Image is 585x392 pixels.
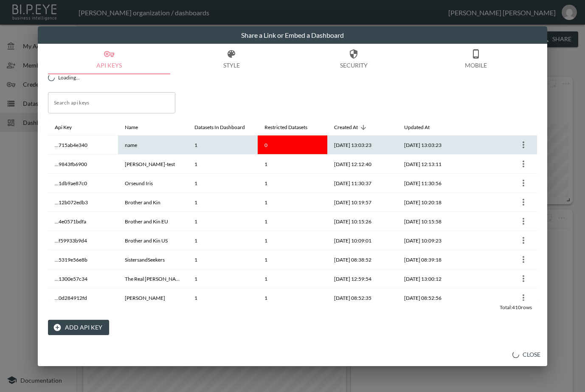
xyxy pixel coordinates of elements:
th: name [118,135,188,155]
th: Brother and Kin EU [118,212,188,231]
button: API Keys [48,44,170,74]
span: Total: 410 rows [500,304,532,310]
button: more [517,195,530,209]
th: 1 [188,174,258,193]
th: 1 [188,288,258,307]
th: Orseund Iris [118,174,188,193]
th: 1 [188,269,258,288]
th: 2025-09-18, 08:38:52 [327,250,397,269]
span: Name [125,122,149,133]
th: ...4e0571bdfa [48,212,118,231]
th: 2025-09-17, 12:59:54 [327,269,397,288]
th: {"key":null,"ref":null,"props":{"row":{"id":"9a65e2b3-c1a8-4ab2-9743-5a2be7017f76","apiKey":"...5... [467,250,537,269]
button: more [517,157,530,171]
th: 1 [258,250,328,269]
th: 1 [188,212,258,231]
th: 2025-09-17, 08:52:56 [397,288,467,307]
th: SistersandSeekers [118,250,188,269]
div: Name [125,122,138,133]
th: ...1db9ae87c0 [48,174,118,193]
th: 2025-09-19, 11:30:56 [397,174,467,193]
button: Close [509,347,544,363]
th: ...f59933b9d4 [48,231,118,250]
th: {"key":null,"ref":null,"props":{"row":{"id":"e9693fc7-cd85-451b-80bc-79db3ee4ea36","apiKey":"...1... [467,193,537,212]
th: ...0d284912fd [48,288,118,307]
th: {"key":null,"ref":null,"props":{"row":{"id":"73e4a2d8-6847-4acd-ab67-062dd404a082","apiKey":"...f... [467,231,537,250]
th: 2025-09-17, 08:52:35 [327,288,397,307]
th: {"key":null,"ref":null,"props":{"row":{"id":"74ba8d9d-96a2-485c-b60b-ba6f673f5410","apiKey":"...1... [467,174,537,193]
button: Security [292,44,415,74]
th: Angry Pablo [118,288,188,307]
span: Api Key [55,122,83,133]
div: Api Key [55,122,72,133]
button: Mobile [415,44,537,74]
th: 2025-09-18, 10:20:18 [397,193,467,212]
span: Created At [334,122,369,133]
th: 0 [258,135,328,155]
th: 1 [188,193,258,212]
th: 1 [188,135,258,155]
span: Restricted Datasets [264,122,318,133]
th: 2025-09-22, 12:13:11 [397,155,467,174]
th: 2025-09-18, 10:15:26 [327,212,397,231]
button: more [517,291,530,305]
div: Datasets In Dashboard [194,122,245,133]
th: 1 [258,174,328,193]
span: Updated At [404,122,441,133]
th: {"key":null,"ref":null,"props":{"row":{"id":"58384370-0edf-4da1-af3b-9d1415fc4c6f","apiKey":"...9... [467,155,537,174]
th: The Real McCoy's [118,269,188,288]
button: more [517,253,530,266]
th: Brother and Kin [118,193,188,212]
button: more [517,214,530,228]
th: {"key":null,"ref":null,"props":{"row":{"id":"bd17c709-2def-4ecd-bd6e-560b7555d6e4","apiKey":"...4... [467,212,537,231]
th: 2025-09-22, 13:03:23 [327,135,397,155]
th: ...715ab4e340 [48,135,118,155]
th: 1 [188,155,258,174]
th: Brother and Kin US [118,231,188,250]
button: Style [170,44,292,74]
th: 2025-09-18, 10:09:23 [397,231,467,250]
div: Updated At [404,122,430,133]
th: 1 [258,269,328,288]
th: ...12b072edb3 [48,193,118,212]
div: Loading... [48,74,537,81]
div: Restricted Datasets [264,122,307,133]
h2: Share a Link or Embed a Dashboard [38,26,547,44]
button: Add API Key [48,320,109,336]
th: 2025-09-19, 11:30:37 [327,174,397,193]
th: ...9843fb6900 [48,155,118,174]
th: 1 [258,155,328,174]
div: Created At [334,122,358,133]
th: {"key":null,"ref":null,"props":{"row":{"id":"25c936e9-48c9-4957-9011-2f365835614f","apiKey":"...0... [467,288,537,307]
button: more [517,176,530,190]
button: more [517,272,530,285]
th: ...5319e56e8b [48,250,118,269]
th: 1 [258,193,328,212]
th: 2025-09-17, 13:00:12 [397,269,467,288]
th: {"key":null,"ref":null,"props":{"row":{"id":"8a6efb3d-d3e0-4398-ae12-96bdf8e4641f","apiKey":"...1... [467,269,537,288]
th: 2025-09-18, 10:19:57 [327,193,397,212]
th: felipe-gorgias-test [118,155,188,174]
th: 1 [188,231,258,250]
th: ...1300e57c34 [48,269,118,288]
th: 1 [188,250,258,269]
th: 2025-09-22, 13:03:23 [397,135,467,155]
button: more [517,138,530,152]
button: more [517,234,530,247]
th: 1 [258,212,328,231]
th: 1 [258,231,328,250]
span: Datasets In Dashboard [194,122,256,133]
th: 2025-09-18, 10:15:58 [397,212,467,231]
th: 1 [258,288,328,307]
th: {"key":null,"ref":null,"props":{"row":{"id":"e2e21d62-338f-4a0d-ac9c-a36c90b9a7b0","apiKey":"...7... [467,135,537,155]
th: 2025-09-18, 08:39:18 [397,250,467,269]
th: 2025-09-22, 12:12:40 [327,155,397,174]
th: 2025-09-18, 10:09:01 [327,231,397,250]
